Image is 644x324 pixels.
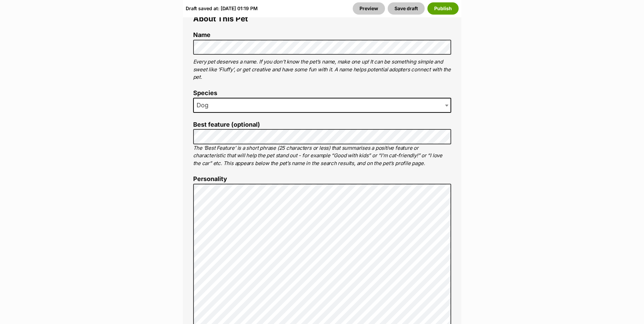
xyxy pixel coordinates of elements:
label: Name [193,32,451,39]
span: Dog [193,98,451,113]
label: Personality [193,176,451,183]
button: Publish [427,2,459,15]
label: Species [193,90,451,97]
p: The ‘Best Feature’ is a short phrase (25 characters or less) that summarises a positive feature o... [193,144,451,167]
button: Save draft [388,2,425,15]
span: About This Pet [193,14,248,23]
p: Every pet deserves a name. If you don’t know the pet’s name, make one up! It can be something sim... [193,58,451,81]
div: Draft saved at: [DATE] 01:19 PM [186,2,258,15]
a: Preview [353,2,385,15]
label: Best feature (optional) [193,121,451,128]
span: Dog [194,101,215,110]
